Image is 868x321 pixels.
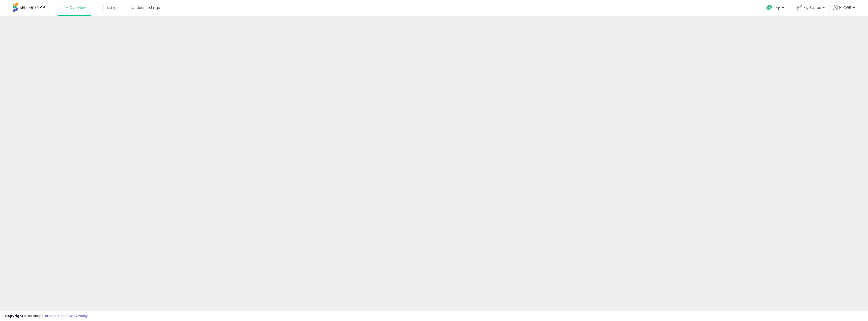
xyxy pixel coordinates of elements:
span: Overview [69,5,86,10]
i: Get Help [766,5,772,11]
span: Help [774,6,780,10]
a: Help [762,1,789,16]
span: My Stores [804,5,821,10]
span: Hi CGB [839,5,851,10]
a: Hi CGB [833,5,855,16]
span: Listings [105,5,119,10]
